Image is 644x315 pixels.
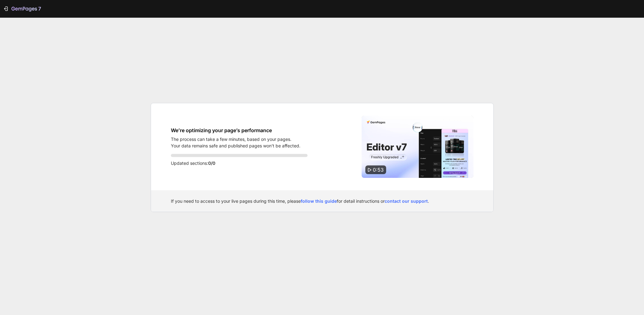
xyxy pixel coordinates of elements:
[171,127,300,134] h1: We’re optimizing your page’s performance
[171,142,300,149] p: Your data remains safe and published pages won’t be affected.
[208,160,215,166] span: 0/0
[38,5,41,12] p: 7
[362,116,473,178] img: Video thumbnail
[385,198,428,204] a: contact our support
[171,198,473,204] div: If you need to access to your live pages during this time, please for detail instructions or .
[171,160,308,167] p: Updated sections:
[301,198,337,204] a: follow this guide
[171,136,300,142] p: The process can take a few minutes, based on your pages.
[373,167,384,173] span: 0:53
